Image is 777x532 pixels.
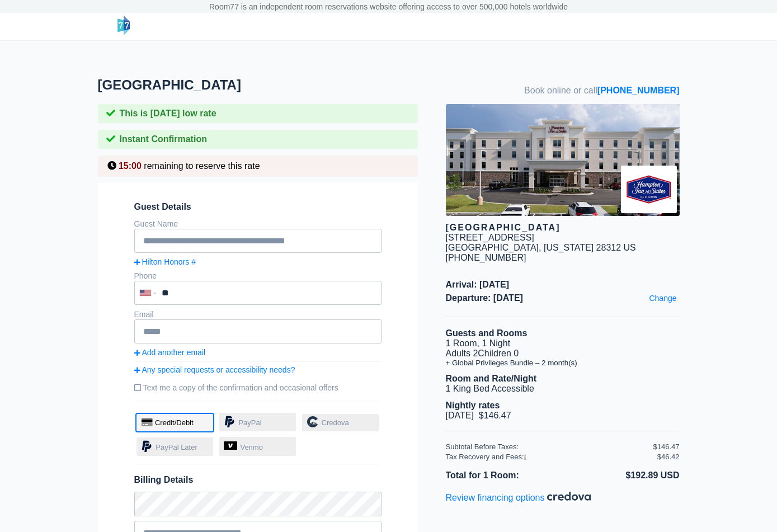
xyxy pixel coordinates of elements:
[322,418,349,427] span: Credova
[446,384,680,394] li: 1 King Bed Accessible
[134,202,382,212] span: Guest Details
[563,468,680,483] li: $192.89 USD
[446,359,680,367] li: + Global Privileges Bundle – 2 month(s)
[478,349,519,358] span: Children 0
[446,280,680,290] span: Arrival: [DATE]
[238,418,261,427] span: PayPal
[135,282,159,304] div: United States: +1
[446,243,541,252] span: [GEOGRAPHIC_DATA],
[446,223,680,233] div: [GEOGRAPHIC_DATA]
[98,130,418,149] div: Instant Confirmation
[134,475,382,485] span: Billing Details
[446,442,653,451] div: Subtotal Before Taxes:
[446,453,653,461] div: Tax Recovery and Fees:
[446,401,500,410] b: Nightly rates
[134,219,178,228] label: Guest Name
[446,468,563,483] li: Total for 1 Room:
[446,493,591,502] a: Review financing options
[446,374,537,383] b: Room and Rate/Night
[544,243,594,252] span: [US_STATE]
[446,253,680,263] div: [PHONE_NUMBER]
[134,271,157,280] label: Phone
[446,233,534,243] div: [STREET_ADDRESS]
[621,166,677,213] img: Brand logo for Hampton Inn & Suites Fayetteville
[224,441,237,450] img: venmo-logo.svg
[446,349,680,359] li: Adults 2
[134,257,382,266] a: Hilton Honors #
[144,161,260,171] span: remaining to reserve this rate
[446,293,680,303] span: Departure: [DATE]
[446,411,511,420] span: [DATE] $146.47
[446,328,528,338] b: Guests and Rooms
[624,243,636,252] span: US
[134,348,382,357] a: Add another email
[119,161,142,171] span: 15:00
[657,453,680,461] div: $46.42
[646,291,679,305] a: Change
[240,443,262,451] span: Venmo
[134,365,382,374] a: Any special requests or accessibility needs?
[596,243,621,252] span: 28312
[446,493,547,502] span: Review financing options
[653,442,680,451] div: $146.47
[117,16,130,35] img: logo-header-small.png
[155,418,194,427] span: Credit/Debit
[524,86,679,96] span: Book online or call
[134,379,382,397] label: Text me a copy of the confirmation and occasional offers
[98,77,446,93] h1: [GEOGRAPHIC_DATA]
[446,104,680,216] img: hotel image
[446,338,680,349] li: 1 Room, 1 Night
[134,310,154,319] label: Email
[98,104,418,123] div: This is [DATE] low rate
[156,443,197,451] span: PayPal Later
[597,86,680,95] a: [PHONE_NUMBER]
